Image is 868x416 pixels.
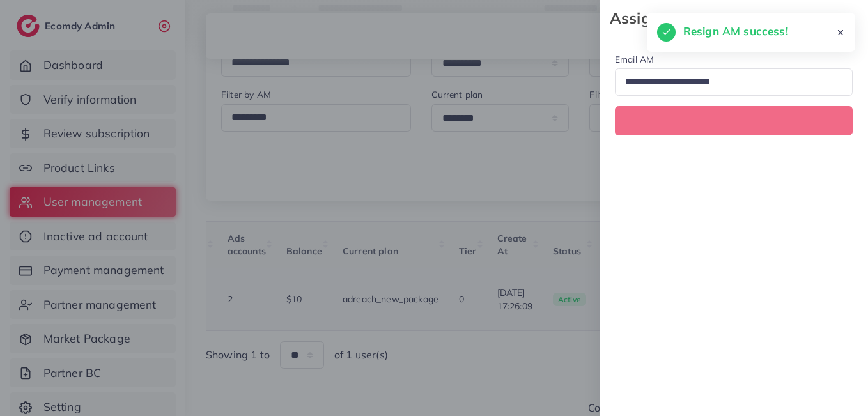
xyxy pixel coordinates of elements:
[610,7,832,29] strong: Assign To AM
[683,23,788,40] h5: Resign AM success!
[832,6,858,31] svg: x
[615,53,654,66] label: Email AM
[621,72,836,93] input: Search for option
[832,5,858,31] button: Close
[615,68,853,96] div: Search for option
